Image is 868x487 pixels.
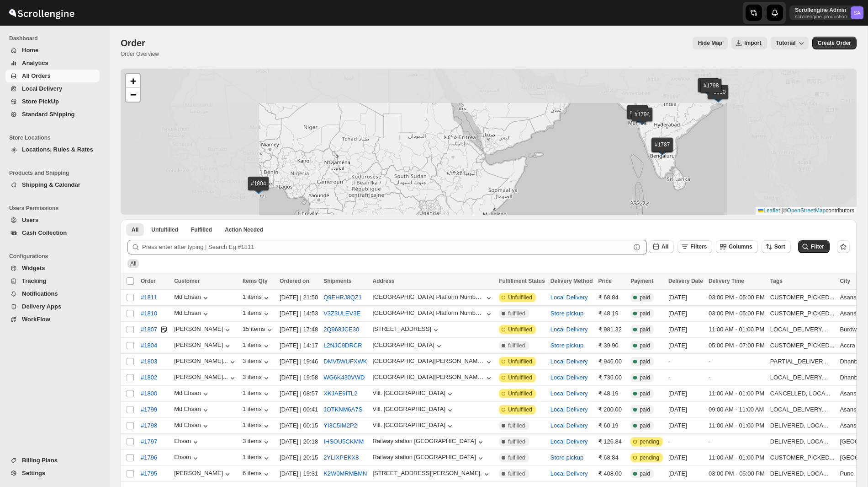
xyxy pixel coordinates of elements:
button: Tracking [5,275,100,287]
span: paid [640,422,650,429]
button: 3 items [243,357,271,367]
div: - [668,373,703,382]
a: Zoom out [126,88,140,102]
div: 11:00 AM - 01:00 PM [709,453,765,462]
span: Filters [690,243,707,250]
img: Marker [635,115,649,125]
div: Md Ehsan [174,293,210,303]
div: ₹ 736.00 [598,373,625,382]
p: Order Overview [121,50,159,58]
div: [PERSON_NAME] [174,325,232,335]
div: 03:00 PM - 05:00 PM [709,309,765,318]
button: Filters [677,240,712,253]
button: 1 items [243,454,271,463]
button: 6 items [243,470,271,479]
button: [GEOGRAPHIC_DATA][PERSON_NAME], [GEOGRAPHIC_DATA], Near HP Petrol Pump [372,373,493,383]
button: Import [731,37,767,49]
button: Users [5,214,100,227]
button: All [649,240,674,253]
span: paid [640,342,650,349]
div: - [709,437,765,446]
button: 1 items [243,406,271,415]
span: Delivery Time [709,278,744,284]
span: paid [640,390,650,397]
span: Order [141,278,156,284]
div: Vill. [GEOGRAPHIC_DATA] [372,390,445,396]
div: [GEOGRAPHIC_DATA][PERSON_NAME], [GEOGRAPHIC_DATA], Near HP Petrol Pump [372,373,484,380]
button: 1 items [243,309,271,319]
span: Unfulfilled [508,406,532,413]
img: ScrollEngine [7,1,76,24]
div: [DATE] | 00:41 [280,405,318,414]
span: Notifications [22,290,58,297]
button: Unfulfilled [146,223,184,236]
div: Ehsan [174,454,200,463]
button: #1803 [135,354,163,369]
div: 15 items [243,325,274,335]
div: CANCELLED, LOCA... [770,389,835,398]
span: Locations, Rules & Rates [22,146,93,153]
span: Payment [630,278,653,284]
span: Tags [770,278,783,284]
span: Order [121,38,145,48]
span: pending [640,454,659,461]
span: Delivery Date [668,278,703,284]
span: fulfilled [508,438,525,445]
span: Delivery Method [550,278,593,284]
span: All Orders [22,72,51,79]
span: #1810 [141,309,157,318]
div: [DATE] | 20:15 [280,453,318,462]
div: [DATE] | 19:31 [280,469,318,478]
div: [DATE] | 21:50 [280,293,318,302]
span: Customer [174,278,200,284]
div: [GEOGRAPHIC_DATA] Platform Number - 2 Railpar [372,293,484,300]
button: [STREET_ADDRESS] [372,325,440,335]
span: Fulfilled [191,226,212,233]
div: CUSTOMER_PICKED... [770,341,835,350]
div: [DATE] | 00:15 [280,421,318,430]
span: All [662,243,668,250]
button: #1800 [135,386,163,401]
button: Vill. [GEOGRAPHIC_DATA] [372,390,455,399]
div: ₹ 48.19 [598,309,625,318]
div: 3 items [243,373,271,383]
span: paid [640,326,650,333]
button: Vill. [GEOGRAPHIC_DATA] [372,406,455,415]
button: Create custom order [812,37,857,49]
span: Unfulfilled [508,326,532,333]
button: Analytics [5,57,100,70]
button: Local Delivery [550,438,588,445]
button: WG6K430VWD [323,374,365,381]
button: Delivery Apps [5,300,100,313]
img: Marker [702,86,715,96]
div: DELIVERED, LOCA... [770,421,835,430]
p: Scrollengine Admin [795,6,847,14]
span: Action Needed [225,226,263,233]
span: #1807 [141,325,157,334]
span: #1802 [141,373,157,382]
div: ₹ 200.00 [598,405,625,414]
button: Fulfilled [185,223,217,236]
span: Billing Plans [22,457,58,464]
div: 3 items [243,438,271,447]
span: Columns [729,243,752,250]
div: [DATE] [668,453,703,462]
span: Items Qty [243,278,268,284]
button: Local Delivery [550,406,588,413]
input: Press enter after typing | Search Eg.#1811 [142,240,630,254]
div: [PERSON_NAME]... [174,373,228,380]
span: #1804 [141,341,157,350]
div: Railway station [GEOGRAPHIC_DATA] [372,438,476,444]
div: [DATE] [668,421,703,430]
div: [GEOGRAPHIC_DATA] [372,341,434,348]
span: Shipping & Calendar [22,181,80,188]
span: Unfulfilled [508,294,532,301]
button: 1 items [243,390,271,399]
div: ₹ 126.84 [598,437,625,446]
button: K2W0MRMBMN [323,470,367,477]
span: pending [640,438,659,445]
